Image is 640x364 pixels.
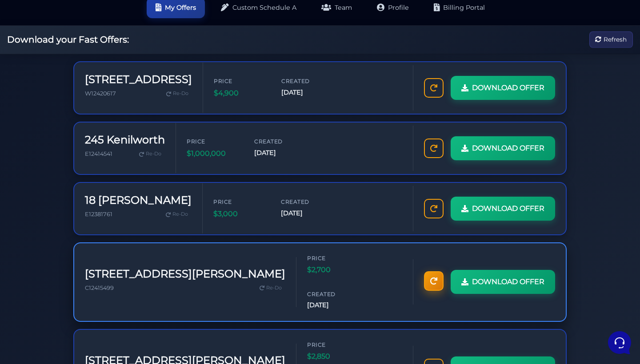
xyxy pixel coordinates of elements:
[85,194,192,207] h3: 18 [PERSON_NAME]
[146,64,164,72] p: [DATE]
[14,125,164,142] button: Start a Conversation
[213,198,267,206] span: Price
[162,209,192,220] a: Re-Do
[85,150,112,157] span: E12414541
[213,208,267,220] span: $3,000
[307,340,360,349] span: Price
[254,148,308,158] span: [DATE]
[14,160,60,167] span: Find an Answer
[604,35,627,44] span: Refresh
[173,90,188,98] span: Re-Do
[85,285,114,291] span: C12415499
[281,87,335,98] span: [DATE]
[85,134,165,146] h3: 245 Kenilworth
[281,77,335,85] span: Created
[37,109,141,118] p: Good day! If your RECO forms version is no longer valid, you'll need to update your DocuSign temp...
[138,295,149,303] p: Help
[62,282,116,303] button: Messages
[307,300,360,310] span: [DATE]
[11,95,167,121] a: AuraGood day! If your RECO forms version is no longer valid, you'll need to update your DocuSign ...
[14,50,72,57] span: Your Conversations
[76,295,102,303] p: Messages
[451,197,555,221] a: DOWNLOAD OFFER
[451,76,555,100] a: DOWNLOAD OFFER
[256,282,285,294] a: Re-Do
[163,88,192,99] a: Re-Do
[214,77,267,85] span: Price
[11,60,167,87] a: AuraYou:Still doesn't work[DATE]
[266,284,282,292] span: Re-Do
[111,160,164,167] a: Open Help Center
[472,82,544,94] span: DOWNLOAD OFFER
[281,198,334,206] span: Created
[7,7,149,36] h2: Hello [PERSON_NAME] 👋
[472,203,544,214] span: DOWNLOAD OFFER
[136,148,165,160] a: Re-Do
[187,148,240,159] span: $1,000,000
[172,210,188,218] span: Re-Do
[14,65,32,83] img: dark
[37,98,141,107] span: Aura
[307,290,360,298] span: Created
[307,351,360,362] span: $2,850
[187,137,240,146] span: Price
[116,282,171,303] button: Help
[307,254,360,262] span: Price
[307,264,360,276] span: $2,700
[85,211,112,218] span: E12381761
[451,136,555,160] a: DOWNLOAD OFFER
[281,208,334,218] span: [DATE]
[144,50,164,57] a: See all
[472,142,544,154] span: DOWNLOAD OFFER
[7,282,62,303] button: Home
[146,98,164,106] p: [DATE]
[37,75,141,83] p: You: Still doesn't work
[14,99,32,117] img: dark
[7,34,129,45] h2: Download your Fast Offers:
[589,32,633,48] button: Refresh
[37,64,141,73] span: Aura
[20,179,145,188] input: Search for an Article...
[27,295,42,303] p: Home
[64,130,124,137] span: Start a Conversation
[85,268,285,281] h3: [STREET_ADDRESS][PERSON_NAME]
[472,276,544,288] span: DOWNLOAD OFFER
[254,137,308,146] span: Created
[85,73,192,86] h3: [STREET_ADDRESS]
[451,270,555,294] a: DOWNLOAD OFFER
[214,87,267,99] span: $4,900
[85,90,116,97] span: W12420617
[606,329,633,356] iframe: Customerly Messenger Launcher
[146,150,161,158] span: Re-Do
